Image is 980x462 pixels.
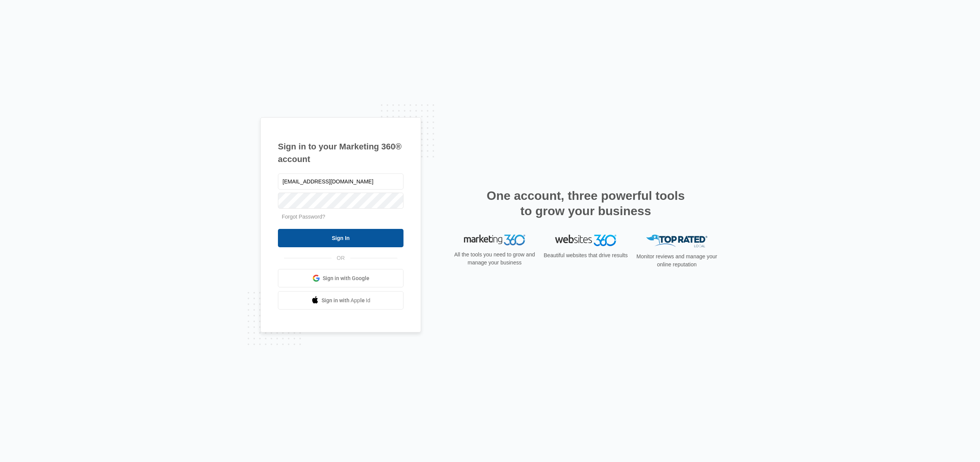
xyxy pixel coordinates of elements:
p: Monitor reviews and manage your online reputation [634,253,720,269]
img: Websites 360 [555,235,616,246]
a: Sign in with Google [278,269,403,287]
span: Sign in with Google [323,274,369,282]
input: Email [278,173,403,190]
a: Sign in with Apple Id [278,291,403,310]
img: Marketing 360 [464,235,525,245]
h2: One account, three powerful tools to grow your business [484,188,687,219]
span: Sign in with Apple Id [322,297,371,305]
a: Forgot Password? [282,214,325,220]
p: All the tools you need to grow and manage your business [452,251,537,267]
input: Sign In [278,229,403,247]
p: Beautiful websites that drive results [543,251,629,259]
h1: Sign in to your Marketing 360® account [278,140,403,165]
span: OR [332,254,350,262]
img: Top Rated Local [646,235,707,247]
